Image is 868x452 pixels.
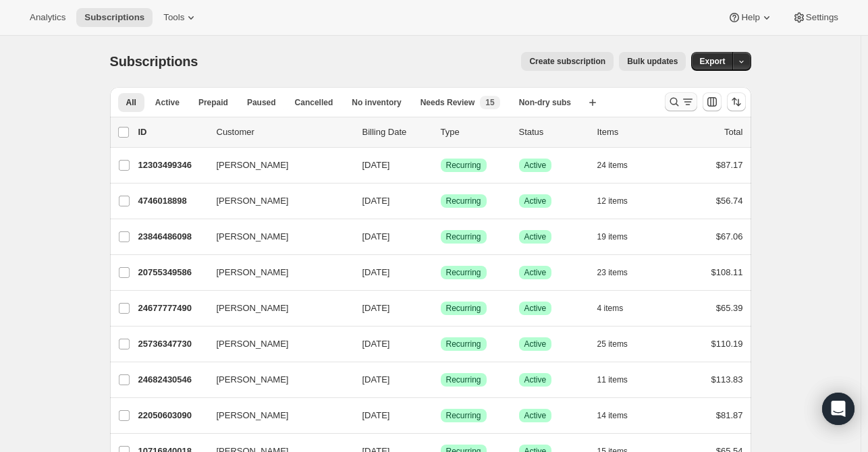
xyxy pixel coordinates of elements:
span: 25 items [597,339,628,349]
span: 23 items [597,267,628,278]
span: Export [699,56,725,67]
span: [PERSON_NAME] [217,266,289,279]
span: [DATE] [362,410,390,420]
span: [PERSON_NAME] [217,409,289,422]
span: [DATE] [362,160,390,170]
span: $81.87 [716,410,743,420]
div: 25736347730[PERSON_NAME][DATE]SuccessRecurringSuccessActive25 items$110.19 [138,335,743,354]
div: 4746018898[PERSON_NAME][DATE]SuccessRecurringSuccessActive12 items$56.74 [138,192,743,210]
span: Paused [247,97,276,108]
p: Billing Date [362,125,430,139]
span: Help [741,12,759,23]
p: 20755349586 [138,266,206,279]
button: [PERSON_NAME] [209,298,344,319]
p: Customer [217,125,352,139]
div: 12303499346[PERSON_NAME][DATE]SuccessRecurringSuccessActive24 items$87.17 [138,156,743,175]
span: $65.39 [716,303,743,313]
div: Type [441,125,508,139]
button: Customize table column order and visibility [703,92,722,111]
span: [DATE] [362,196,390,206]
span: 19 items [597,231,628,242]
button: Create new view [582,93,603,112]
button: 25 items [597,335,643,354]
button: 23 items [597,263,643,282]
span: Recurring [446,231,481,242]
p: Total [724,125,742,139]
button: Analytics [22,8,74,27]
span: [DATE] [362,339,390,349]
span: All [126,97,136,108]
span: Active [524,339,547,349]
span: [PERSON_NAME] [217,302,289,315]
span: Recurring [446,267,481,278]
button: 4 items [597,299,639,318]
p: 22050603090 [138,409,206,422]
button: 24 items [597,156,643,175]
button: [PERSON_NAME] [209,333,344,355]
button: [PERSON_NAME] [209,262,344,283]
span: Active [524,374,547,385]
div: 23846486098[PERSON_NAME][DATE]SuccessRecurringSuccessActive19 items$67.06 [138,227,743,246]
div: 22050603090[PERSON_NAME][DATE]SuccessRecurringSuccessActive14 items$81.87 [138,406,743,425]
span: Active [524,267,547,278]
span: Recurring [446,374,481,385]
p: 25736347730 [138,337,206,351]
button: [PERSON_NAME] [209,154,344,176]
span: Bulk updates [627,56,678,67]
span: Non-dry subs [519,97,571,108]
span: Prepaid [198,97,228,108]
span: $67.06 [716,231,743,242]
span: [PERSON_NAME] [217,159,289,172]
span: Cancelled [295,97,333,108]
button: [PERSON_NAME] [209,190,344,212]
p: 4746018898 [138,194,206,208]
span: Needs Review [421,97,475,108]
span: [DATE] [362,231,390,242]
span: [PERSON_NAME] [217,194,289,208]
button: [PERSON_NAME] [209,369,344,391]
p: 12303499346 [138,159,206,172]
button: Create subscription [521,52,614,71]
button: [PERSON_NAME] [209,226,344,248]
span: [DATE] [362,267,390,277]
span: 4 items [597,303,624,314]
span: $110.19 [711,339,743,349]
span: 15 [485,97,494,108]
span: $108.11 [711,267,743,277]
p: 24677777490 [138,302,206,315]
span: $113.83 [711,374,743,385]
button: [PERSON_NAME] [209,405,344,426]
span: Analytics [30,12,65,23]
p: 24682430546 [138,373,206,387]
span: Active [524,196,547,206]
button: 14 items [597,406,643,425]
span: 11 items [597,374,628,385]
span: Tools [163,12,184,23]
button: Subscriptions [76,8,153,27]
span: Recurring [446,410,481,421]
span: Recurring [446,160,481,171]
button: Settings [784,8,846,27]
span: $87.17 [716,160,743,170]
span: [PERSON_NAME] [217,230,289,244]
span: 14 items [597,410,628,421]
span: Subscriptions [110,54,198,69]
span: Create subscription [529,56,605,67]
p: 23846486098 [138,230,206,244]
div: Open Intercom Messenger [822,393,855,425]
div: 24677777490[PERSON_NAME][DATE]SuccessRecurringSuccessActive4 items$65.39 [138,299,743,318]
button: Tools [155,8,206,27]
button: Search and filter results [665,92,697,111]
p: ID [138,125,206,139]
span: Active [524,410,547,421]
span: Settings [806,12,838,23]
span: Recurring [446,303,481,314]
div: IDCustomerBilling DateTypeStatusItemsTotal [138,125,743,139]
span: 24 items [597,160,628,171]
button: Export [691,52,733,71]
button: Sort the results [727,92,746,111]
button: 19 items [597,227,643,246]
span: Subscriptions [84,12,144,23]
button: Help [720,8,781,27]
span: Active [155,97,180,108]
